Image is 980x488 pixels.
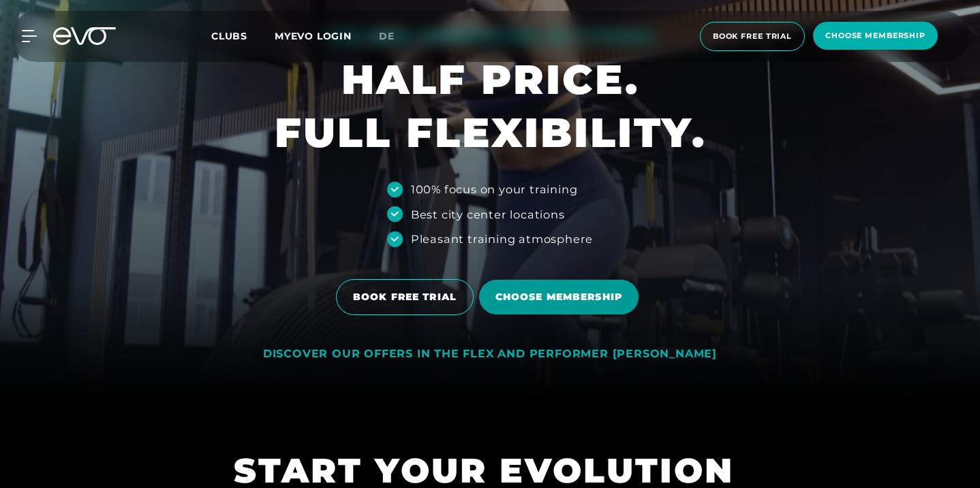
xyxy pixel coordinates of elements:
[411,231,593,247] div: Pleasant training atmosphere
[809,22,942,51] a: choose membership
[411,206,565,223] div: Best city center locations
[411,181,578,197] div: 100% focus on your training
[379,30,395,42] span: de
[275,30,352,42] a: MYEVO LOGIN
[696,22,809,51] a: book free trial
[479,270,644,325] a: Choose membership
[263,347,717,361] div: DISCOVER OUR OFFERS IN THE FLEX AND PERFORMER [PERSON_NAME]
[336,269,479,325] a: BOOK FREE TRIAL
[211,30,247,42] span: Clubs
[825,30,925,42] span: choose membership
[353,290,457,304] span: BOOK FREE TRIAL
[275,53,706,159] h1: HALF PRICE. FULL FLEXIBILITY.
[495,290,622,304] span: Choose membership
[379,29,411,44] a: de
[713,31,792,42] span: book free trial
[211,29,275,42] a: Clubs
